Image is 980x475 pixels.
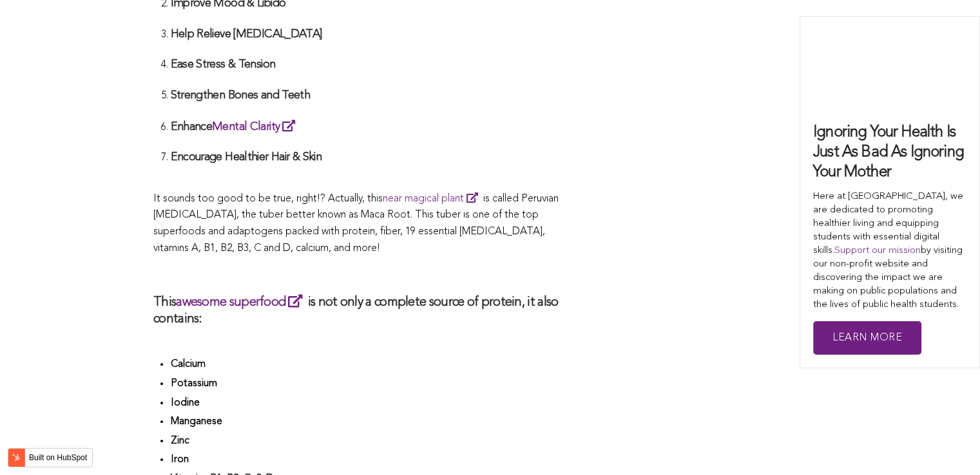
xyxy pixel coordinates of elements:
[170,436,189,446] strong: Zinc
[170,150,572,165] h4: Encourage Healthier Hair & Skin
[170,359,205,369] strong: Calcium
[8,448,93,467] button: Built on HubSpot
[8,450,24,465] img: HubSpot sprocket logo
[153,194,559,254] span: It sounds too good to be true, right!? Actually, this is called Peruvian [MEDICAL_DATA], the tube...
[212,121,300,133] a: Mental Clarity
[170,88,572,103] h4: Strengthen Bones and Teeth
[170,378,216,389] strong: Potassium
[170,27,572,42] h4: Help Relieve [MEDICAL_DATA]
[170,454,188,465] strong: Iron
[170,57,572,72] h4: Ease Stress & Tension
[170,416,222,427] strong: Manganese
[153,293,572,328] h3: This is not only a complete source of protein, it also contains:
[24,449,92,466] label: Built on HubSpot
[176,296,307,309] a: awesome superfood
[170,118,572,135] h4: Enhance
[916,413,980,475] iframe: Chat Widget
[383,194,483,204] a: near magical plant
[170,398,199,408] strong: Iodine
[813,321,921,355] a: Learn More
